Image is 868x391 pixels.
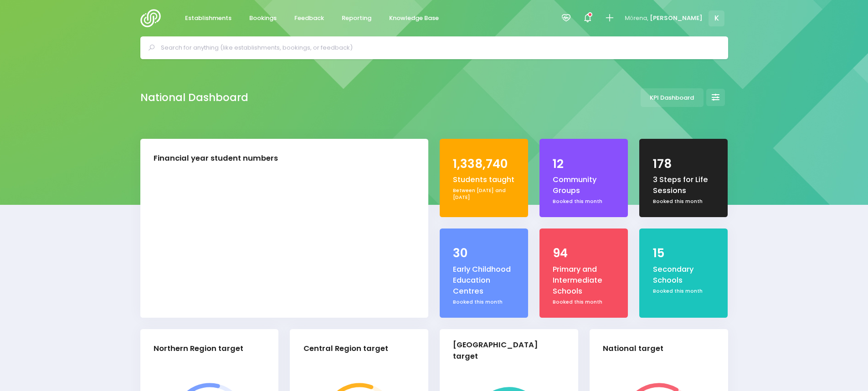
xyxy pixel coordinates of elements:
div: National target [603,343,663,355]
div: Secondary Schools [653,264,715,286]
div: Booked this month [553,198,615,205]
div: Early Childhood Education Centres [453,264,515,297]
a: Establishments [178,10,239,27]
span: Knowledge Base [389,14,439,23]
div: 12 [553,155,615,173]
a: KPI Dashboard [641,88,704,107]
span: Mōrena, [625,14,648,23]
div: Community Groups [553,174,615,197]
div: Primary and Intermediate Schools [553,264,615,297]
div: [GEOGRAPHIC_DATA] target [453,340,557,362]
div: 178 [653,155,715,173]
div: Northern Region target [154,343,243,355]
span: [PERSON_NAME] [650,14,703,23]
div: 94 [553,244,615,262]
div: Financial year student numbers [154,153,278,164]
div: Booked this month [653,288,715,295]
span: Feedback [294,14,324,23]
input: Search for anything (like establishments, bookings, or feedback) [161,41,715,55]
div: 3 Steps for Life Sessions [653,174,715,197]
a: Feedback [287,10,332,27]
div: Booked this month [653,198,715,205]
span: Establishments [185,14,231,23]
div: Booked this month [553,299,615,306]
div: Booked this month [453,299,515,306]
div: 15 [653,244,715,262]
div: 30 [453,244,515,262]
span: Bookings [249,14,277,23]
div: Between [DATE] and [DATE] [453,187,515,201]
h2: National Dashboard [140,91,248,104]
a: Knowledge Base [382,10,447,27]
div: 1,338,740 [453,155,515,173]
img: Logo [140,9,166,27]
a: Reporting [334,10,379,27]
div: Students taught [453,174,515,185]
div: Central Region target [303,343,388,355]
span: K [709,10,724,26]
span: Reporting [342,14,371,23]
a: Bookings [242,10,284,27]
